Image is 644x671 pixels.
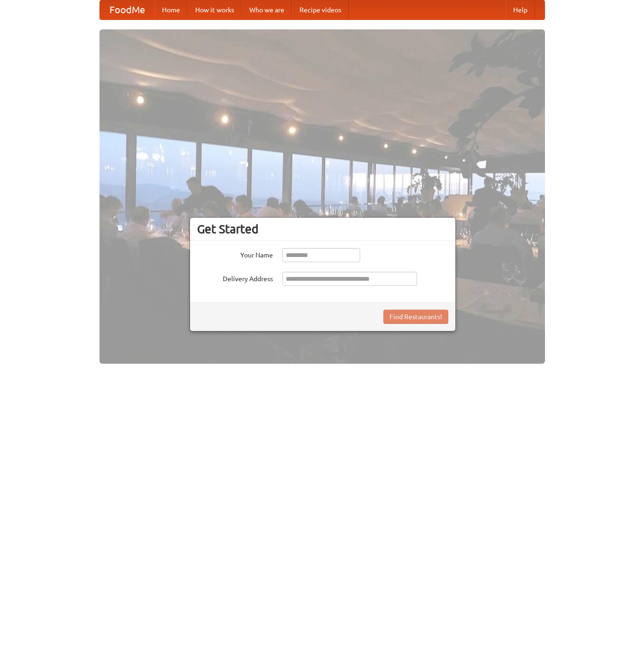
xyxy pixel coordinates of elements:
[197,222,448,236] h3: Get Started
[242,0,292,19] a: Who we are
[188,0,242,19] a: How it works
[292,0,349,19] a: Recipe videos
[197,248,273,260] label: Your Name
[154,0,188,19] a: Home
[383,310,448,324] button: Find Restaurants!
[506,0,535,19] a: Help
[197,272,273,284] label: Delivery Address
[100,0,154,19] a: FoodMe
